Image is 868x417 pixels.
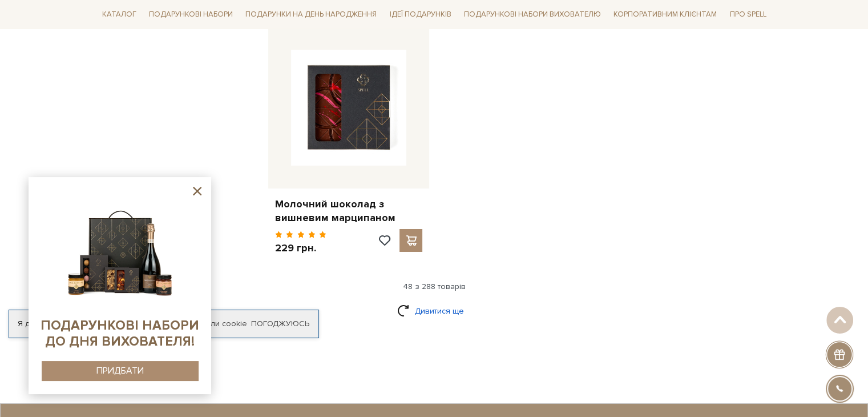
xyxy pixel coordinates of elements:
[385,6,455,23] a: Ідеї подарунків
[725,6,770,23] a: Про Spell
[144,6,237,23] a: Подарункові набори
[459,5,605,24] a: Подарункові набори вихователю
[9,319,318,329] div: Я дозволяю [DOMAIN_NAME] використовувати
[195,319,247,328] a: файли cookie
[275,242,327,255] p: 229 грн.
[275,198,423,224] a: Молочний шоколад з вишневим марципаном
[397,301,471,321] a: Дивитися ще
[609,5,721,24] a: Корпоративним клієнтам
[98,6,141,23] a: Каталог
[241,6,381,23] a: Подарунки на День народження
[93,282,776,292] div: 48 з 288 товарів
[251,319,309,329] a: Погоджуюсь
